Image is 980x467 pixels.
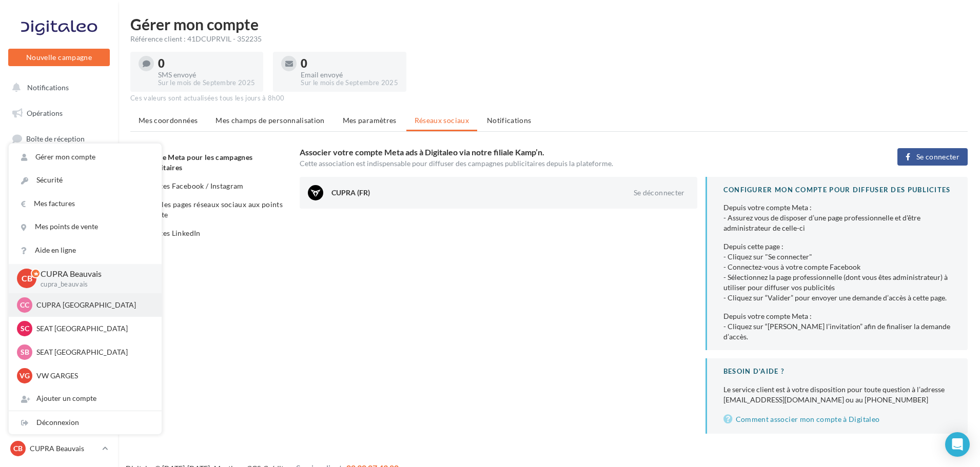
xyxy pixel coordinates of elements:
div: Déconnexion [9,411,162,434]
p: VW GARGES [36,371,149,381]
span: Opérations [27,109,63,117]
div: Depuis cette page : - Cliquez sur "Se connecter" - Connectez-vous à votre compte Facebook - Sélec... [723,241,951,303]
div: Sur le mois de Septembre 2025 [158,78,255,88]
a: Opérations [6,103,112,124]
span: Comptes Facebook / Instagram [140,181,244,190]
span: Mes champs de personnalisation [215,116,325,125]
div: Open Intercom Messenger [945,432,970,457]
button: Se déconnecter [630,187,689,199]
span: CC [20,300,29,310]
div: 0 [301,58,398,69]
div: Ajouter un compte [9,387,162,410]
a: Mes points de vente [9,215,162,238]
a: Mes factures [9,192,162,215]
p: cupra_beauvais [41,280,145,289]
div: Référence client : 41DCUPRVIL - 352235 [130,34,968,44]
span: SC [21,323,29,334]
a: Aide en ligne [9,239,162,262]
a: Visibilité en ligne [6,154,112,176]
button: Nouvelle campagne [8,49,110,66]
span: Se connecter [916,153,959,161]
span: VG [19,371,30,381]
a: CB CUPRA Beauvais [8,439,110,458]
div: CONFIGURER MON COMPTE POUR DIFFUSER DES PUBLICITES [723,185,951,195]
span: SB [21,347,29,357]
span: Relier les pages réseaux sociaux aux points de vente [140,200,283,219]
div: Email envoyé [301,71,398,78]
div: Ces valeurs sont actualisées tous les jours à 8h00 [130,94,968,103]
a: Boîte de réception [6,128,112,150]
span: Notifications [487,116,532,125]
div: Depuis votre compte Meta : - Assurez vous de disposer d’une page professionnelle et d'être admini... [723,202,951,233]
a: Campagnes DataOnDemand [6,316,112,346]
div: Le service client est à votre disposition pour toute question à l’adresse [EMAIL_ADDRESS][DOMAIN_... [723,384,951,405]
span: Mes coordonnées [139,116,198,125]
span: CB [13,443,23,454]
h1: Gérer mon compte [130,16,968,32]
span: Comptes LinkedIn [140,229,201,237]
a: Campagnes [6,180,112,201]
button: Se connecter [897,148,968,166]
a: Calendrier [6,256,112,278]
p: SEAT [GEOGRAPHIC_DATA] [36,323,149,334]
span: Notifications [27,83,69,92]
div: BESOIN D'AIDE ? [723,367,951,376]
a: Comment associer mon compte à Digitaleo [723,413,951,425]
a: Sécurité [9,169,162,192]
span: Mes paramètres [343,116,397,125]
a: Contacts [6,205,112,227]
p: CUPRA [GEOGRAPHIC_DATA] [36,300,149,310]
a: PLV et print personnalisable [6,281,112,312]
span: Boîte de réception [26,134,85,143]
div: Cette association est indispensable pour diffuser des campagnes publicitaires depuis la plateforme. [300,158,833,169]
button: Notifications [6,77,108,98]
div: Depuis votre compte Meta : - Cliquez sur “[PERSON_NAME] l’invitation” afin de finaliser la demand... [723,311,951,342]
div: CUPRA (FR) [331,188,607,198]
span: CB [22,273,32,285]
div: 0 [158,58,255,69]
a: Médiathèque [6,231,112,252]
a: Gérer mon compte [9,146,162,169]
p: SEAT [GEOGRAPHIC_DATA] [36,347,149,357]
div: Sur le mois de Septembre 2025 [301,78,398,88]
p: CUPRA Beauvais [41,268,145,280]
div: SMS envoyé [158,71,255,78]
p: CUPRA Beauvais [30,443,98,454]
h3: Associer votre compte Meta ads à Digitaleo via notre filiale Kamp’n. [300,148,833,156]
